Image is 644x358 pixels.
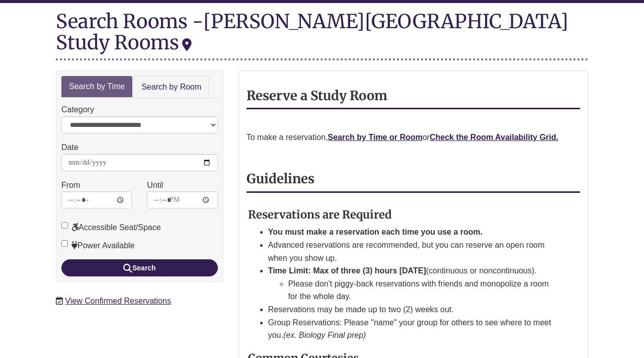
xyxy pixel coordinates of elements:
strong: Reservations are Required [248,207,392,222]
div: Search Rooms - [56,11,588,60]
label: Power Available [61,239,135,252]
p: To make a reservation, or [247,131,580,144]
label: Category [61,103,94,116]
a: View Confirmed Reservations [65,297,171,305]
button: Search [61,259,218,276]
a: Search by Time or Room [328,133,423,141]
li: Please don't piggy-back reservations with friends and monopolize a room for the whole day. [288,277,556,303]
strong: Reserve a Study Room [247,88,387,104]
label: Accessible Seat/Space [61,221,161,234]
div: [PERSON_NAME][GEOGRAPHIC_DATA] Study Rooms [56,9,569,54]
label: Until [147,179,163,192]
a: Search by Time [61,76,132,98]
a: Check the Room Availability Grid. [430,133,558,141]
li: Group Reservations: Please "name" your group for others to see where to meet you. [268,316,556,342]
li: Reservations may be made up to two (2) weeks out. [268,303,556,316]
li: Advanced reservations are recommended, but you can reserve an open room when you show up. [268,239,556,264]
input: Power Available [61,240,68,247]
strong: Guidelines [247,171,314,187]
strong: Time Limit: Max of three (3) hours [DATE] [268,266,426,275]
a: Search by Room [133,76,209,99]
label: Date [61,141,78,154]
label: From [61,179,80,192]
li: (continuous or noncontinuous). [268,264,556,303]
em: (ex. Biology Final prep) [283,331,366,339]
strong: You must make a reservation each time you use a room. [268,228,483,236]
input: Accessible Seat/Space [61,222,68,229]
